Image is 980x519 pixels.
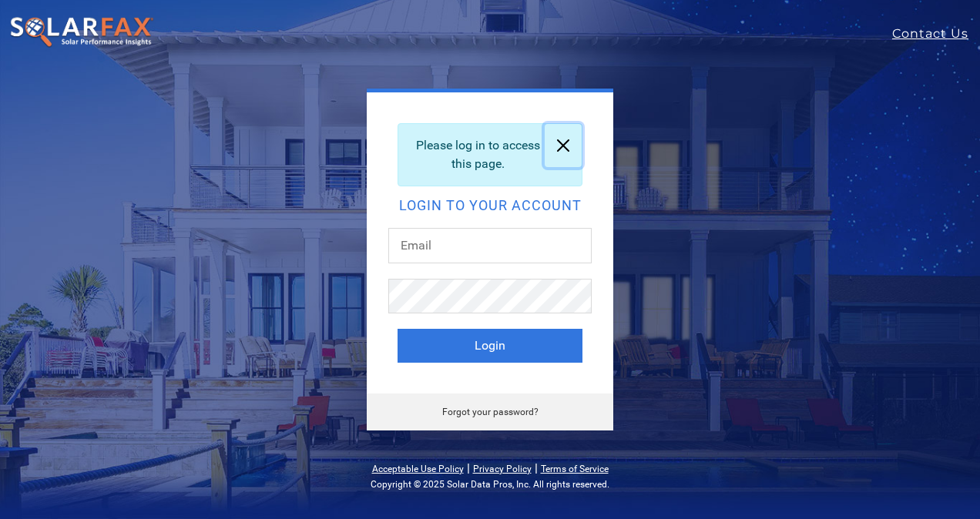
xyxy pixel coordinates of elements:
h2: Login to your account [398,199,582,213]
a: Contact Us [892,25,980,43]
a: Close [545,124,582,167]
a: Forgot your password? [442,407,539,417]
span: | [535,460,538,475]
a: Acceptable Use Policy [372,464,464,474]
img: SolarFax [9,16,154,49]
input: Email [388,228,592,263]
span: | [467,460,470,475]
a: Privacy Policy [473,464,532,474]
button: Login [398,329,582,363]
a: Terms of Service [541,464,609,474]
div: Please log in to access this page. [398,123,582,186]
